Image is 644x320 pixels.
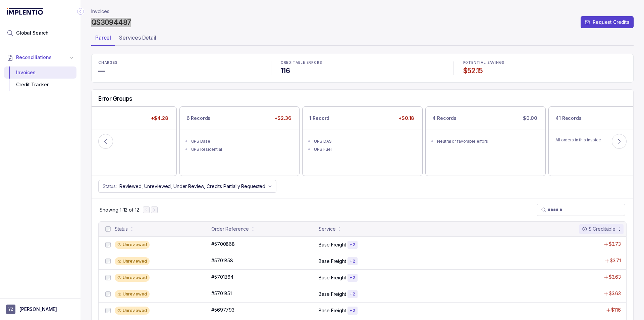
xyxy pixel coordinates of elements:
[4,65,76,92] div: Reconciliations
[115,274,150,282] div: Unreviewed
[397,113,416,123] p: +$0.18
[191,146,292,153] div: UPS Residential
[76,7,85,15] div: Collapse Icon
[319,274,346,281] p: Base Freight
[273,113,292,123] p: +$2.36
[350,275,356,280] p: + 2
[281,66,444,76] h4: 116
[115,241,150,249] div: Unreviewed
[350,308,356,313] p: + 2
[98,95,132,102] h5: Error Groups
[105,275,111,280] input: checkbox-checkbox
[211,274,233,280] p: #5701864
[211,241,235,247] p: #5700868
[98,180,276,193] button: Status:Reviewed, Unreviewed, Under Review, Credits Partially Requested
[191,138,292,145] div: UPS Base
[314,138,415,145] div: UPS DAS
[9,79,71,91] div: Credit Tracker
[314,146,415,153] div: UPS Fuel
[98,66,262,76] h4: —
[432,115,457,122] p: 4 Records
[319,291,346,298] p: Base Freight
[319,307,346,314] p: Base Freight
[582,226,615,232] div: $ Creditable
[98,61,262,65] p: CHARGES
[115,257,150,265] div: Unreviewed
[105,226,111,232] input: checkbox-checkbox
[9,66,71,79] div: Invoices
[463,66,627,76] h4: $52.15
[281,61,444,65] p: CREDITABLE ERRORS
[100,207,139,213] p: Showing 1-12 of 12
[6,305,15,314] span: User initials
[105,259,111,264] input: checkbox-checkbox
[115,307,150,315] div: Unreviewed
[16,54,52,61] span: Reconciliations
[350,259,356,264] p: + 2
[100,207,139,213] div: Remaining page entries
[350,242,356,247] p: + 2
[91,32,634,46] ul: Tab Group
[522,113,539,123] p: $0.00
[609,290,621,297] p: $3.63
[95,34,111,42] p: Parcel
[211,290,232,297] p: #5701851
[91,32,115,46] li: Tab Parcel
[68,138,169,145] div: UPS Base
[611,307,621,313] p: $1.16
[119,34,156,42] p: Services Detail
[105,242,111,247] input: checkbox-checkbox
[555,115,582,122] p: 41 Records
[150,113,169,123] p: +$4.28
[103,183,117,190] p: Status:
[211,307,234,313] p: #5697793
[115,226,128,232] div: Status
[115,290,150,298] div: Unreviewed
[319,226,335,232] div: Service
[319,258,346,265] p: Base Freight
[609,241,621,247] p: $3.73
[19,306,57,313] p: [PERSON_NAME]
[68,146,169,153] div: UPS Fuel
[609,274,621,280] p: $3.63
[16,30,49,36] span: Global Search
[4,50,76,65] button: Reconciliations
[463,61,627,65] p: POTENTIAL SAVINGS
[319,241,346,248] p: Base Freight
[350,291,356,297] p: + 2
[581,16,634,28] button: Request Credits
[91,18,131,27] h4: QS3094487
[309,115,329,122] p: 1 Record
[211,226,249,232] div: Order Reference
[610,257,621,264] p: $3.71
[115,32,160,46] li: Tab Services Detail
[593,19,630,26] p: Request Credits
[119,183,265,190] p: Reviewed, Unreviewed, Under Review, Credits Partially Requested
[186,115,211,122] p: 6 Records
[105,308,111,313] input: checkbox-checkbox
[91,8,109,15] a: Invoices
[211,257,233,264] p: #5701858
[105,291,111,297] input: checkbox-checkbox
[91,8,109,15] nav: breadcrumb
[437,138,538,145] div: Neutral or favorable errors
[6,305,74,314] button: User initials[PERSON_NAME]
